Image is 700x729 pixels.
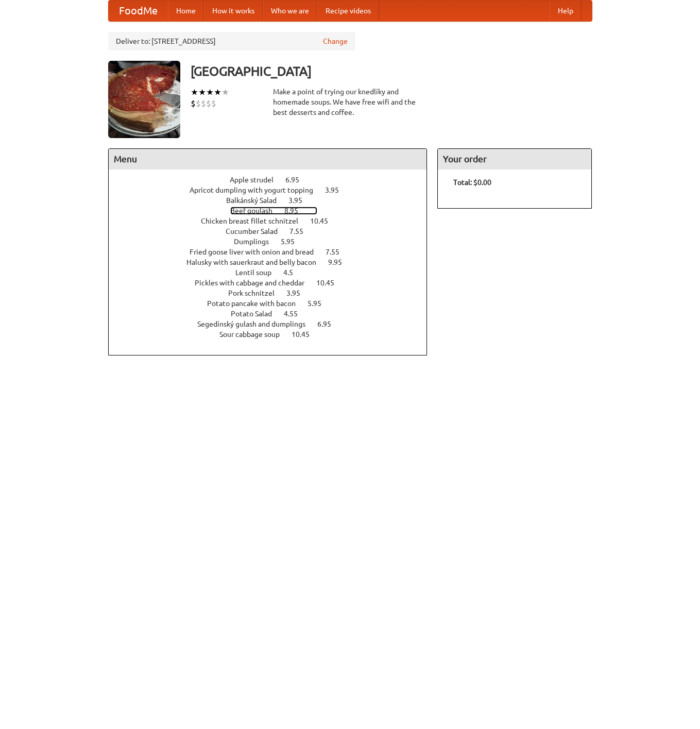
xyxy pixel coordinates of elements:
span: Balkánský Salad [226,196,287,205]
h4: Menu [109,149,427,169]
span: Cucumber Salad [226,227,288,235]
a: Fried goose liver with onion and bread 7.55 [190,248,358,256]
li: $ [191,98,196,109]
span: Segedínský gulash and dumplings [197,320,316,328]
a: Change [323,36,348,46]
img: angular.jpg [108,61,180,138]
span: 10.45 [316,279,345,287]
li: ★ [221,87,229,98]
a: Pickles with cabbage and cheddar 10.45 [195,279,353,287]
span: 3.95 [286,289,311,297]
a: How it works [204,1,263,21]
h3: [GEOGRAPHIC_DATA] [191,61,592,81]
a: Chicken breast fillet schnitzel 10.45 [201,217,347,225]
a: Recipe videos [317,1,379,21]
li: $ [201,98,206,109]
div: Make a point of trying our knedlíky and homemade soups. We have free wifi and the best desserts a... [273,87,428,117]
span: Apricot dumpling with yogurt topping [190,186,323,194]
h4: Your order [438,149,591,169]
li: $ [211,98,216,109]
span: 4.5 [283,268,303,277]
span: Chicken breast fillet schnitzel [201,217,309,225]
a: Beef goulash 8.95 [230,207,317,215]
span: 10.45 [310,217,338,225]
li: ★ [198,87,206,98]
span: 3.95 [288,196,313,205]
a: Apricot dumpling with yogurt topping 3.95 [190,186,358,194]
span: Apple strudel [230,176,284,184]
a: Apple strudel 6.95 [230,176,318,184]
span: 8.95 [284,207,309,215]
a: Who we are [263,1,317,21]
a: Help [550,1,582,21]
span: Lentil soup [235,268,282,277]
a: Segedínský gulash and dumplings 6.95 [197,320,350,328]
span: 3.95 [325,186,349,194]
a: Dumplings 5.95 [234,238,314,246]
li: ★ [191,87,198,98]
span: Pork schnitzel [228,289,285,297]
li: ★ [206,87,214,98]
span: 7.55 [289,227,314,235]
a: FoodMe [109,1,168,21]
span: Pickles with cabbage and cheddar [195,279,315,287]
a: Potato pancake with bacon 5.95 [207,299,340,308]
div: Deliver to: [STREET_ADDRESS] [108,32,355,50]
span: 6.95 [285,176,310,184]
span: Potato Salad [231,310,282,318]
li: $ [206,98,211,109]
span: 5.95 [281,238,305,246]
a: Lentil soup 4.5 [235,268,312,277]
span: Halusky with sauerkraut and belly bacon [186,258,327,266]
a: Halusky with sauerkraut and belly bacon 9.95 [186,258,361,266]
a: Cucumber Salad 7.55 [226,227,322,235]
span: 7.55 [326,248,350,256]
li: $ [196,98,201,109]
a: Sour cabbage soup 10.45 [219,330,329,338]
span: Fried goose liver with onion and bread [190,248,324,256]
span: 6.95 [317,320,342,328]
span: Dumplings [234,238,279,246]
span: 5.95 [308,299,332,308]
b: Total: $0.00 [453,178,491,187]
span: 10.45 [292,330,320,338]
span: Potato pancake with bacon [207,299,306,308]
a: Balkánský Salad 3.95 [226,196,321,205]
a: Home [168,1,204,21]
span: Beef goulash [230,207,283,215]
span: Sour cabbage soup [219,330,290,338]
span: 4.55 [284,310,308,318]
li: ★ [214,87,221,98]
a: Pork schnitzel 3.95 [228,289,319,297]
a: Potato Salad 4.55 [231,310,317,318]
span: 9.95 [328,258,352,266]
